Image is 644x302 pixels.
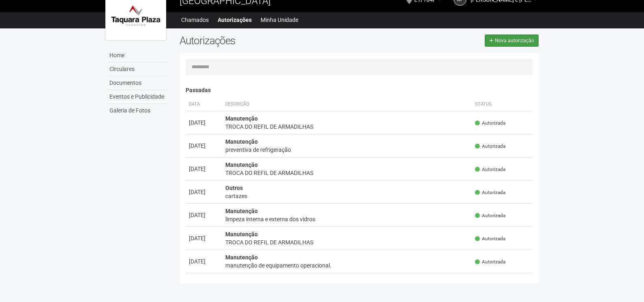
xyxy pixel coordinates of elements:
[180,35,353,47] h2: Autorizações
[475,166,505,173] span: Autorizada
[189,234,219,242] div: [DATE]
[107,104,167,117] a: Galeria de Fotos
[225,162,258,168] strong: Manutenção
[189,119,219,127] div: [DATE]
[107,76,167,90] a: Documentos
[261,14,298,26] a: Minha Unidade
[475,235,505,242] span: Autorizada
[225,115,258,122] strong: Manutenção
[225,238,469,246] div: TROCA DO REFIL DE ARMADILHAS
[225,215,469,223] div: limpeza interna e externa dos vidros
[225,192,469,200] div: cartazes
[472,98,533,111] th: Status
[485,35,539,47] a: Nova autorização
[189,165,219,173] div: [DATE]
[189,188,219,196] div: [DATE]
[225,146,469,154] div: preventiva de refrigeração
[107,90,167,104] a: Eventos e Publicidade
[107,63,167,76] a: Circulares
[475,120,505,127] span: Autorizada
[495,38,534,43] span: Nova autorização
[107,49,167,63] a: Home
[218,14,252,26] a: Autorizações
[181,14,209,26] a: Chamados
[225,208,258,214] strong: Manutenção
[189,257,219,265] div: [DATE]
[475,143,505,150] span: Autorizada
[225,231,258,237] strong: Manutenção
[225,138,258,145] strong: Manutenção
[189,142,219,150] div: [DATE]
[225,261,469,270] div: manutenção de equipamento operacional.
[225,254,258,261] strong: Manutenção
[189,211,219,219] div: [DATE]
[186,87,533,93] h4: Passadas
[225,185,243,191] strong: Outros
[225,123,469,131] div: TROCA DO REFIL DE ARMADILHAS
[475,189,505,196] span: Autorizada
[475,259,505,265] span: Autorizada
[225,169,469,177] div: TROCA DO REFIL DE ARMADILHAS
[186,98,222,111] th: Data
[225,277,258,284] strong: Manutenção
[475,212,505,219] span: Autorizada
[222,98,472,111] th: Descrição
